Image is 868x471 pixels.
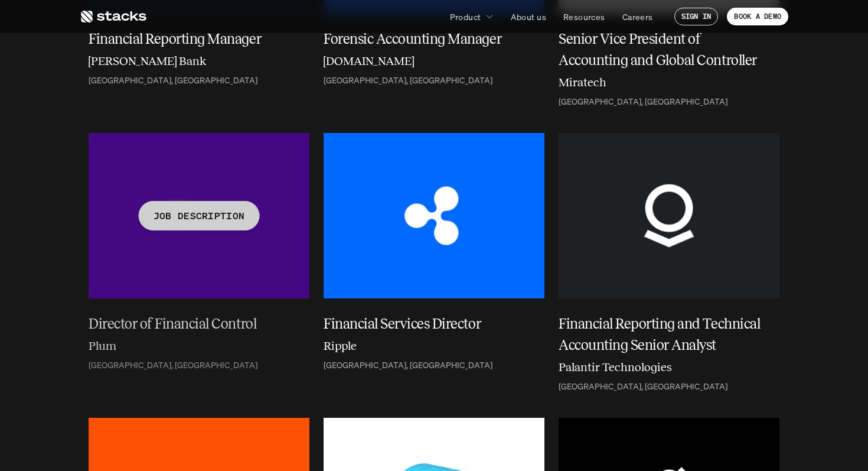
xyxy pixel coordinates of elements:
a: Resources [556,6,612,27]
a: [GEOGRAPHIC_DATA], [GEOGRAPHIC_DATA] [324,76,544,86]
a: Financial Reporting and Technical Accounting Senior Analyst [559,313,779,356]
a: [DOMAIN_NAME] [324,52,544,73]
h6: Ripple [324,337,357,355]
a: Miratech [559,73,779,95]
a: Financial Reporting Manager [89,28,309,50]
a: [GEOGRAPHIC_DATA], [GEOGRAPHIC_DATA] [89,360,309,371]
p: JOB DESCRIPTION [154,207,245,225]
h5: Director of Financial Control [89,313,295,334]
p: Careers [622,11,653,23]
a: Senior Vice President of Accounting and Global Controller [559,28,779,71]
a: BOOK A DEMO [727,8,788,25]
a: [GEOGRAPHIC_DATA], [GEOGRAPHIC_DATA] [559,97,779,107]
h6: Palantir Technologies [559,358,672,376]
a: Palantir Technologies [559,358,779,379]
a: SIGN IN [674,8,719,25]
h6: [DOMAIN_NAME] [324,52,414,70]
p: SIGN IN [681,12,712,21]
a: Ripple [324,337,544,358]
p: About us [511,11,546,23]
p: [GEOGRAPHIC_DATA], [GEOGRAPHIC_DATA] [559,97,727,107]
p: [GEOGRAPHIC_DATA], [GEOGRAPHIC_DATA] [559,382,727,392]
h5: Financial Reporting and Technical Accounting Senior Analyst [559,313,765,356]
p: [GEOGRAPHIC_DATA], [GEOGRAPHIC_DATA] [89,360,257,371]
h5: Senior Vice President of Accounting and Global Controller [559,28,765,71]
a: Careers [615,6,660,27]
h5: Financial Services Director [324,313,530,334]
h5: Forensic Accounting Manager [324,28,530,50]
a: Director of Financial Control [89,313,309,334]
a: Forensic Accounting Manager [324,28,544,50]
h6: Plum [89,337,116,355]
p: [GEOGRAPHIC_DATA], [GEOGRAPHIC_DATA] [324,360,492,371]
a: [GEOGRAPHIC_DATA], [GEOGRAPHIC_DATA] [559,382,779,392]
h6: Miratech [559,73,606,91]
a: Financial Services Director [324,313,544,334]
a: JOB DESCRIPTION [89,133,309,298]
p: BOOK A DEMO [734,12,781,21]
a: Plum [89,337,309,358]
a: [PERSON_NAME] Bank [89,52,309,73]
a: Privacy Policy [177,53,228,63]
p: [GEOGRAPHIC_DATA], [GEOGRAPHIC_DATA] [324,76,492,86]
a: [GEOGRAPHIC_DATA], [GEOGRAPHIC_DATA] [324,360,544,371]
h5: Financial Reporting Manager [89,28,295,50]
h6: [PERSON_NAME] Bank [89,52,207,70]
p: Resources [563,11,605,23]
a: About us [504,6,553,27]
p: [GEOGRAPHIC_DATA], [GEOGRAPHIC_DATA] [89,76,257,86]
a: [GEOGRAPHIC_DATA], [GEOGRAPHIC_DATA] [89,76,309,86]
p: Product [450,11,481,23]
